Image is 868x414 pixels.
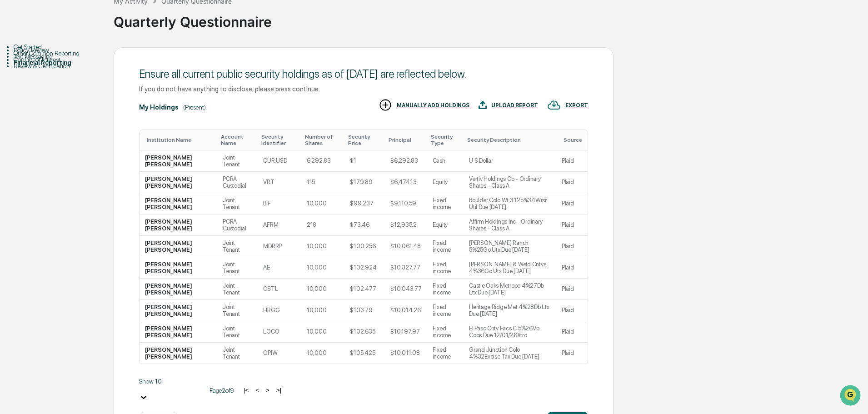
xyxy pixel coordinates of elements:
button: >| [274,386,284,394]
td: $9,110.59 [385,193,427,214]
td: Plaid [556,214,588,236]
td: 10,000 [301,193,345,214]
td: Plaid [556,300,588,321]
div: Get Started [14,43,114,50]
td: 6,292.83 [301,150,345,172]
td: [PERSON_NAME] Ranch 5%25Go Utx Due [DATE] [464,236,556,257]
td: $179.89 [344,172,385,193]
iframe: Open customer support [839,384,863,409]
td: $12,935.2 [385,214,427,236]
div: (Present) [183,104,206,111]
td: $73.46 [344,214,385,236]
td: Cash [427,150,464,172]
div: Start new chat [31,70,149,79]
td: $10,061.48 [385,236,427,257]
div: Toggle SortBy [221,134,254,146]
p: How can we help? [9,19,165,34]
td: PCRA Custodial [217,172,258,193]
button: < [253,386,262,394]
td: [PERSON_NAME] [PERSON_NAME] [140,279,217,300]
div: Text Messaging [14,53,114,60]
td: [PERSON_NAME] [PERSON_NAME] [140,321,217,343]
td: Fixed income [427,321,464,343]
td: Plaid [556,321,588,343]
td: Grand Junction Colo 4%32Excise Tax Due [DATE] [464,343,556,364]
td: 10,000 [301,257,345,279]
button: > [263,386,272,394]
td: Fixed income [427,343,464,364]
button: Start new chat [155,72,165,83]
td: Fixed income [427,257,464,279]
div: Review & Certification [14,62,114,70]
td: Castle Oaks Metropo 4%27Db Ltx Due [DATE] [464,279,556,300]
td: AE [258,257,301,279]
td: Joint Tenant [217,150,258,172]
div: Conflict of Interest [14,56,114,63]
td: $6,474.13 [385,172,427,193]
img: EXPORT [547,98,561,112]
td: Joint Tenant [217,343,258,364]
td: LOCO [258,321,301,343]
td: Plaid [556,172,588,193]
td: 10,000 [301,343,345,364]
td: $102.635 [344,321,385,343]
td: $100.256 [344,236,385,257]
td: Plaid [556,150,588,172]
div: We're available if you need us! [31,79,115,86]
a: 🔎Data Lookup [5,128,61,145]
td: BIF [258,193,301,214]
div: Toggle SortBy [305,134,341,146]
div: 🗄️ [66,115,73,123]
td: Vertiv Holdings Co - Ordinary Shares - Class A [464,172,556,193]
td: [PERSON_NAME] [PERSON_NAME] [140,214,217,236]
div: My Holdings [139,104,179,111]
td: 115 [301,172,345,193]
div: If you do not have anything to disclose, please press continue. [139,85,588,93]
td: Fixed income [427,193,464,214]
td: $10,014.26 [385,300,427,321]
td: U S Dollar [464,150,556,172]
td: Plaid [556,236,588,257]
td: Plaid [556,343,588,364]
td: Fixed income [427,279,464,300]
div: MANUALLY ADD HOLDINGS [397,102,469,109]
td: [PERSON_NAME] & Weld Cntys 4%36Go Utx Due [DATE] [464,257,556,279]
td: 10,000 [301,279,345,300]
span: Attestations [75,115,113,124]
a: Powered byPylon [64,154,110,161]
td: $10,327.77 [385,257,427,279]
td: 218 [301,214,345,236]
td: MDRRP [258,236,301,257]
div: Toggle SortBy [467,137,553,143]
td: $102.477 [344,279,385,300]
td: $10,043.77 [385,279,427,300]
div: UPLOAD REPORT [491,102,538,109]
td: Joint Tenant [217,236,258,257]
td: Boulder Colo Wt 3.125%34Wrsr Util Due [DATE] [464,193,556,214]
td: Equity [427,214,464,236]
td: $99.237 [344,193,385,214]
td: Fixed income [427,300,464,321]
div: Policy Review [14,46,114,54]
div: Toggle SortBy [261,134,297,146]
div: Toggle SortBy [147,137,214,143]
img: 1746055101610-c473b297-6a78-478c-a979-82029cc54cd1 [9,70,25,86]
span: Preclearance [18,115,59,124]
div: Ensure all current public security holdings as of [DATE] are reflected below. [139,67,588,80]
td: Joint Tenant [217,279,258,300]
td: Joint Tenant [217,321,258,343]
td: Plaid [556,257,588,279]
span: Page 2 of 9 [210,387,234,394]
td: Heritage Ridge Met 4%28Db Ltx Due [DATE] [464,300,556,321]
td: $103.79 [344,300,385,321]
div: Toggle SortBy [564,137,584,143]
div: EXPORT [565,102,588,109]
td: $1 [344,150,385,172]
div: 🔎 [9,133,16,140]
div: Show 10 [139,378,203,385]
a: 🗄️Attestations [62,111,116,127]
button: |< [241,386,251,394]
td: $10,197.97 [385,321,427,343]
